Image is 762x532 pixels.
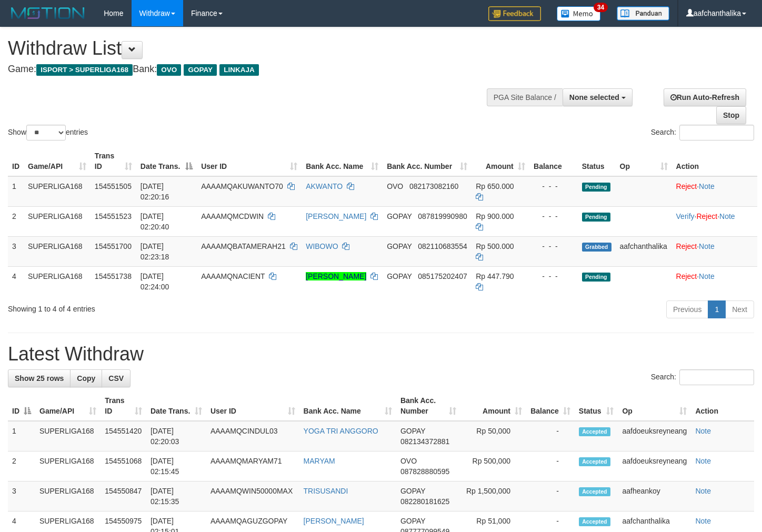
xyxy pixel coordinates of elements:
[146,451,206,481] td: [DATE] 02:15:45
[400,437,449,446] span: Copy 082134372881 to clipboard
[387,272,412,280] span: GOPAY
[206,421,299,451] td: AAAAMQCINDUL03
[95,182,132,190] span: 154551505
[141,212,169,231] span: [DATE] 02:20:40
[141,182,169,201] span: [DATE] 02:20:16
[35,391,101,421] th: Game/API: activate to sort column ascending
[582,243,611,252] span: Grabbed
[8,391,35,421] th: ID: activate to sort column descending
[387,212,412,220] span: GOPAY
[304,487,348,495] a: TRISUSANDI
[672,206,757,236] td: · ·
[582,183,610,192] span: Pending
[699,272,715,280] a: Note
[70,369,102,387] a: Copy
[695,487,711,495] a: Note
[8,344,754,365] h1: Latest Withdraw
[579,427,610,436] span: Accepted
[36,64,133,76] span: ISPORT > SUPERLIGA168
[400,497,449,506] span: Copy 082280181625 to clipboard
[77,374,95,383] span: Copy
[24,236,91,266] td: SUPERLIGA168
[15,374,64,383] span: Show 25 rows
[618,421,691,451] td: aafdoeuksreyneang
[582,273,610,282] span: Pending
[594,3,608,12] span: 34
[101,451,146,481] td: 154551068
[719,212,735,220] a: Note
[672,146,757,176] th: Action
[141,242,169,261] span: [DATE] 02:23:18
[579,517,610,526] span: Accepted
[617,6,669,21] img: panduan.png
[24,266,91,296] td: SUPERLIGA168
[460,391,526,421] th: Amount: activate to sort column ascending
[526,451,575,481] td: -
[651,125,754,140] label: Search:
[618,481,691,511] td: aafheankoy
[8,5,88,21] img: MOTION_logo.png
[306,182,343,190] a: AKWANTO
[676,182,697,190] a: Reject
[201,242,286,250] span: AAAAMQBATAMERAH21
[575,391,618,421] th: Status: activate to sort column ascending
[534,181,574,192] div: - - -
[219,64,259,76] span: LINKAJA
[8,176,24,207] td: 1
[691,391,754,421] th: Action
[526,421,575,451] td: -
[35,481,101,511] td: SUPERLIGA168
[8,125,88,140] label: Show entries
[476,242,514,250] span: Rp 500.000
[383,146,472,176] th: Bank Acc. Number: activate to sort column ascending
[306,272,366,280] a: [PERSON_NAME]
[460,451,526,481] td: Rp 500,000
[664,88,746,106] a: Run Auto-Refresh
[8,266,24,296] td: 4
[400,517,425,525] span: GOPAY
[695,427,711,435] a: Note
[666,300,708,318] a: Previous
[699,242,715,250] a: Note
[578,146,616,176] th: Status
[557,6,601,21] img: Button%20Memo.svg
[695,517,711,525] a: Note
[579,487,610,496] span: Accepted
[8,299,309,314] div: Showing 1 to 4 of 4 entries
[304,517,364,525] a: [PERSON_NAME]
[304,457,335,465] a: MARYAM
[306,212,366,220] a: [PERSON_NAME]
[695,457,711,465] a: Note
[206,391,299,421] th: User ID: activate to sort column ascending
[534,271,574,282] div: - - -
[35,451,101,481] td: SUPERLIGA168
[306,242,338,250] a: WIBOWO
[8,146,24,176] th: ID
[26,125,66,140] select: Showentries
[582,213,610,222] span: Pending
[299,391,396,421] th: Bank Acc. Name: activate to sort column ascending
[197,146,302,176] th: User ID: activate to sort column ascending
[460,481,526,511] td: Rp 1,500,000
[146,421,206,451] td: [DATE] 02:20:03
[400,487,425,495] span: GOPAY
[418,242,467,250] span: Copy 082110683554 to clipboard
[8,421,35,451] td: 1
[400,467,449,476] span: Copy 087828880595 to clipboard
[24,206,91,236] td: SUPERLIGA168
[24,176,91,207] td: SUPERLIGA168
[201,182,283,190] span: AAAAMQAKUWANTO70
[146,391,206,421] th: Date Trans.: activate to sort column ascending
[95,242,132,250] span: 154551700
[201,272,265,280] span: AAAAMQNACIENT
[206,481,299,511] td: AAAAMQWIN50000MAX
[725,300,754,318] a: Next
[529,146,578,176] th: Balance
[8,369,71,387] a: Show 25 rows
[136,146,197,176] th: Date Trans.: activate to sort column descending
[302,146,383,176] th: Bank Acc. Name: activate to sort column ascending
[708,300,726,318] a: 1
[569,93,619,102] span: None selected
[8,206,24,236] td: 2
[672,176,757,207] td: ·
